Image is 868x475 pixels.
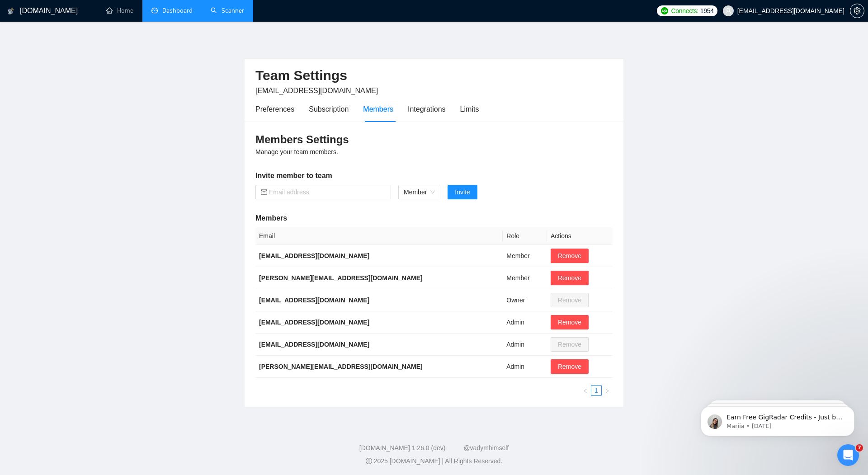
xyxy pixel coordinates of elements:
[551,249,589,263] button: Remove
[558,317,581,327] span: Remove
[255,148,338,155] span: Manage your team members.
[359,444,446,451] a: [DOMAIN_NAME] 1.26.0 (dev)
[259,341,369,348] b: [EMAIL_ADDRESS][DOMAIN_NAME]
[850,7,864,14] span: setting
[259,274,423,282] b: [PERSON_NAME][EMAIL_ADDRESS][DOMAIN_NAME]
[591,385,602,396] li: 1
[404,185,435,199] span: Member
[671,6,698,16] span: Connects:
[455,187,470,197] span: Invite
[503,267,547,289] td: Member
[503,356,547,378] td: Admin
[106,7,133,14] a: homeHome
[261,189,267,195] span: mail
[602,385,613,396] button: right
[580,385,591,396] button: left
[255,132,613,147] h3: Members Settings
[503,227,547,245] th: Role
[551,315,589,329] button: Remove
[259,296,369,304] b: [EMAIL_ADDRESS][DOMAIN_NAME]
[255,103,294,115] div: Preferences
[856,444,863,451] span: 7
[850,4,864,18] button: setting
[259,252,369,259] b: [EMAIL_ADDRESS][DOMAIN_NAME]
[309,103,349,115] div: Subscription
[503,334,547,356] td: Admin
[547,227,613,245] th: Actions
[211,7,244,14] a: searchScanner
[269,187,386,197] input: Email address
[255,213,613,224] h5: Members
[503,311,547,334] td: Admin
[151,7,193,14] a: dashboardDashboard
[558,273,581,283] span: Remove
[503,245,547,267] td: Member
[8,4,14,19] img: logo
[700,6,714,16] span: 1954
[580,385,591,396] li: Previous Page
[503,289,547,311] td: Owner
[255,87,378,94] span: [EMAIL_ADDRESS][DOMAIN_NAME]
[558,362,581,372] span: Remove
[661,7,668,14] img: upwork-logo.png
[687,387,868,451] iframe: Intercom notifications message
[7,456,861,466] div: 2025 [DOMAIN_NAME] | All Rights Reserved.
[551,271,589,285] button: Remove
[259,363,423,370] b: [PERSON_NAME][EMAIL_ADDRESS][DOMAIN_NAME]
[408,103,446,115] div: Integrations
[604,388,610,394] span: right
[259,319,369,326] b: [EMAIL_ADDRESS][DOMAIN_NAME]
[837,444,859,466] iframe: Intercom live chat
[725,8,731,14] span: user
[448,185,477,199] button: Invite
[255,170,613,181] h5: Invite member to team
[558,251,581,261] span: Remove
[850,7,864,14] a: setting
[463,444,509,451] a: @vadymhimself
[363,103,393,115] div: Members
[602,385,613,396] li: Next Page
[255,227,503,245] th: Email
[366,458,372,464] span: copyright
[255,66,613,85] h2: Team Settings
[460,103,479,115] div: Limits
[591,386,601,395] a: 1
[583,388,588,394] span: left
[551,359,589,374] button: Remove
